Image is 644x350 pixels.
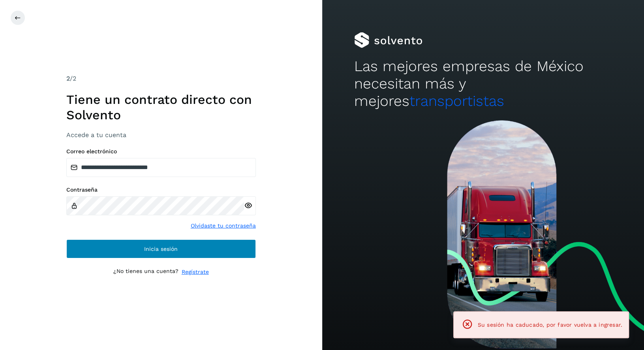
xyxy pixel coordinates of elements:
[144,246,178,252] span: Inicia sesión
[66,75,70,82] span: 2
[66,92,256,122] h1: Tiene un contrato directo con Solvento
[409,92,504,109] span: transportistas
[66,186,256,193] label: Contraseña
[66,131,256,139] h3: Accede a tu cuenta
[354,58,612,110] h2: Las mejores empresas de México necesitan más y mejores
[191,222,256,230] a: Olvidaste tu contraseña
[66,74,256,83] div: /2
[182,268,209,276] a: Regístrate
[113,268,178,276] p: ¿No tienes una cuenta?
[478,322,622,328] span: Su sesión ha caducado, por favor vuelva a ingresar.
[66,148,256,155] label: Correo electrónico
[66,239,256,258] button: Inicia sesión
